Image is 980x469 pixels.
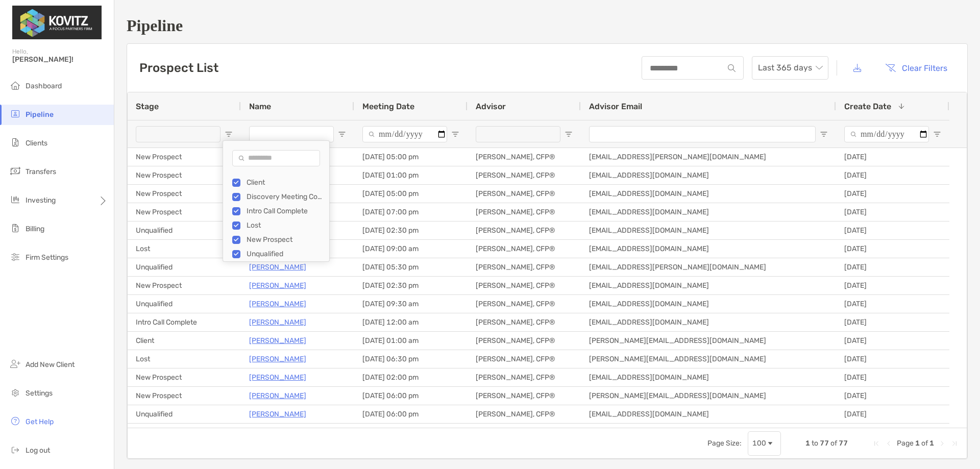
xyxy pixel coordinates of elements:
input: Name Filter Input [249,126,334,142]
span: of [830,439,837,448]
div: [DATE] [836,332,949,350]
div: [EMAIL_ADDRESS][PERSON_NAME][DOMAIN_NAME] [581,424,836,441]
span: Clients [26,139,47,147]
input: Advisor Email Filter Input [589,126,816,142]
img: firm-settings icon [9,251,21,263]
input: Meeting Date Filter Input [362,126,447,142]
div: [PERSON_NAME][EMAIL_ADDRESS][DOMAIN_NAME] [581,387,836,405]
div: Lost [128,240,241,258]
div: [EMAIL_ADDRESS][DOMAIN_NAME] [581,405,836,423]
div: [DATE] 07:00 pm [354,203,468,221]
div: Page Size: [707,439,742,448]
div: New Prospect [128,203,241,221]
div: Filter List [223,161,329,261]
div: [DATE] [836,387,949,405]
div: [DATE] [836,166,949,184]
div: Discovery Meeting Complete [247,192,323,201]
span: to [812,439,818,448]
div: Intro Call Complete [247,207,323,215]
a: [PERSON_NAME] [249,334,306,347]
span: Settings [26,389,53,398]
div: Lost [247,221,323,230]
span: Add New Client [26,360,75,369]
a: [PERSON_NAME] [249,408,306,421]
div: Client [247,178,323,187]
a: [PERSON_NAME] [249,316,306,329]
img: clients icon [9,136,21,149]
img: logout icon [9,443,21,456]
img: settings icon [9,386,21,399]
div: [DATE] 01:00 am [354,332,468,350]
span: Last 365 days [758,57,822,79]
div: [PERSON_NAME][EMAIL_ADDRESS][DOMAIN_NAME] [581,350,836,368]
div: [EMAIL_ADDRESS][DOMAIN_NAME] [581,185,836,203]
h1: Pipeline [127,16,968,35]
div: [EMAIL_ADDRESS][DOMAIN_NAME] [581,295,836,313]
div: [DATE] 05:30 pm [354,258,468,276]
img: billing icon [9,222,21,234]
span: Advisor Email [589,102,642,111]
div: [DATE] [836,148,949,166]
div: [PERSON_NAME], CFP® [468,166,581,184]
div: [EMAIL_ADDRESS][DOMAIN_NAME] [581,166,836,184]
img: investing icon [9,193,21,206]
a: [PERSON_NAME] [249,389,306,402]
a: [PERSON_NAME] [249,371,306,384]
div: [PERSON_NAME], CFP® [468,221,581,239]
a: [PERSON_NAME] [249,261,306,274]
span: Pipeline [26,110,54,119]
span: Get Help [26,417,54,426]
div: [DATE] [836,221,949,239]
div: [PERSON_NAME], CFP® [468,148,581,166]
div: [DATE] 02:30 pm [354,277,468,294]
a: [PERSON_NAME] [249,426,306,439]
a: [PERSON_NAME] [249,298,306,310]
div: [PERSON_NAME], CFP® [468,295,581,313]
div: Unqualified [128,258,241,276]
img: add_new_client icon [9,358,21,370]
div: [PERSON_NAME][EMAIL_ADDRESS][DOMAIN_NAME] [581,332,836,350]
div: [PERSON_NAME], CFP® [468,203,581,221]
img: transfers icon [9,165,21,177]
div: [DATE] 05:00 pm [354,185,468,203]
div: [DATE] 09:30 am [354,295,468,313]
div: [EMAIL_ADDRESS][PERSON_NAME][DOMAIN_NAME] [581,258,836,276]
div: Unqualified [128,295,241,313]
button: Open Filter Menu [225,130,233,138]
img: dashboard icon [9,79,21,91]
button: Open Filter Menu [565,130,573,138]
div: Page Size [748,431,781,456]
div: [EMAIL_ADDRESS][DOMAIN_NAME] [581,313,836,331]
div: [PERSON_NAME], CFP® [468,240,581,258]
div: [DATE] 06:00 pm [354,405,468,423]
div: [DATE] [836,277,949,294]
div: [DATE] 05:00 pm [354,148,468,166]
div: [DATE] [836,185,949,203]
div: [DATE] [836,240,949,258]
a: [PERSON_NAME] [249,279,306,292]
span: Page [897,439,914,448]
div: Client [128,332,241,350]
div: New Prospect [128,148,241,166]
div: First Page [872,439,880,448]
div: [PERSON_NAME], CFP® [468,368,581,386]
div: [EMAIL_ADDRESS][PERSON_NAME][DOMAIN_NAME] [581,148,836,166]
button: Open Filter Menu [451,130,459,138]
a: [PERSON_NAME] [249,353,306,365]
div: [DATE] [836,405,949,423]
div: Lost [128,350,241,368]
button: Open Filter Menu [933,130,941,138]
div: New Prospect [128,277,241,294]
img: get-help icon [9,415,21,427]
div: New Prospect [128,387,241,405]
span: Advisor [476,102,506,111]
div: [EMAIL_ADDRESS][DOMAIN_NAME] [581,203,836,221]
div: 100 [752,439,766,448]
